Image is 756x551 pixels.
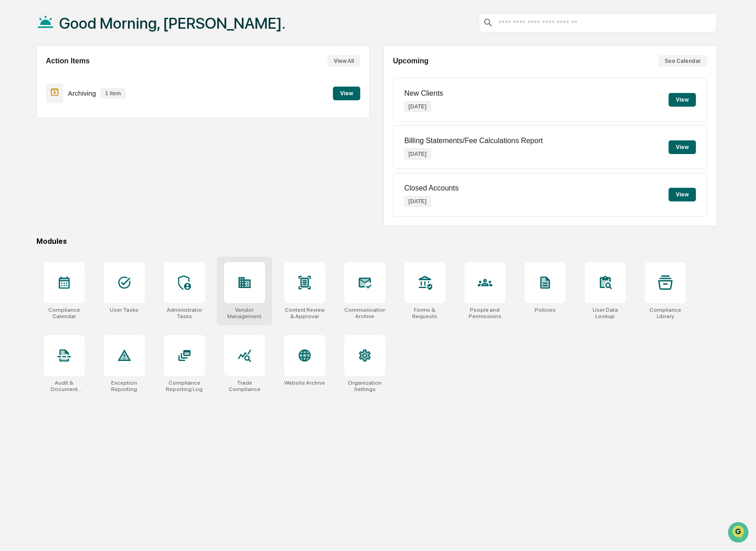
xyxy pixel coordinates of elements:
span: Preclearance [18,115,59,124]
span: Data Lookup [18,132,57,141]
p: [DATE] [404,196,431,207]
div: Exception Reporting [104,380,145,392]
div: Website Archive [284,380,325,386]
div: Policies [535,307,556,313]
div: Trade Compliance [224,380,265,392]
div: Compliance Library [645,307,686,319]
div: User Tasks [110,307,138,313]
a: 🔎Data Lookup [5,129,61,145]
button: Start new chat [155,72,166,83]
div: Content Review & Approval [284,307,325,319]
button: View [669,188,696,201]
div: Organization Settings [344,380,385,392]
img: 1746055101610-c473b297-6a78-478c-a979-82029cc54cd1 [9,70,26,86]
p: How can we help? [9,19,166,34]
div: Vendor Management [224,307,265,319]
button: View [669,140,696,154]
button: View [669,93,696,107]
div: Compliance Reporting Log [164,380,205,392]
div: Compliance Calendar [44,307,85,319]
p: Archiving [68,89,96,97]
div: Forms & Requests [404,307,445,319]
h2: Upcoming [393,57,429,65]
a: 🗄️Attestations [62,111,117,128]
div: 🔎 [9,133,16,140]
div: Communications Archive [344,307,385,319]
p: [DATE] [404,101,431,112]
div: Audit & Document Logs [44,380,85,392]
p: [DATE] [404,149,431,160]
div: Administrator Tasks [164,307,205,319]
p: Billing Statements/Fee Calculations Report [404,137,543,145]
button: View All [327,55,360,67]
a: View [333,88,360,97]
div: 🗄️ [66,116,73,123]
span: Attestations [75,115,113,124]
a: 🖐️Preclearance [5,111,62,128]
h1: Good Morning, [PERSON_NAME]. [59,14,286,32]
button: See Calendar [658,55,707,67]
div: User Data Lookup [585,307,626,319]
div: Start new chat [31,70,149,79]
div: Modules [36,237,717,246]
p: Closed Accounts [404,184,459,192]
p: New Clients [404,89,443,98]
iframe: Open customer support [727,521,751,546]
div: People and Permissions [465,307,506,319]
span: Pylon [91,154,110,161]
div: We're available if you need us! [31,79,115,86]
h2: Action Items [46,57,90,65]
a: Powered byPylon [64,154,110,161]
p: 1 item [101,88,126,98]
button: View [333,87,360,100]
div: 🖐️ [9,116,16,123]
